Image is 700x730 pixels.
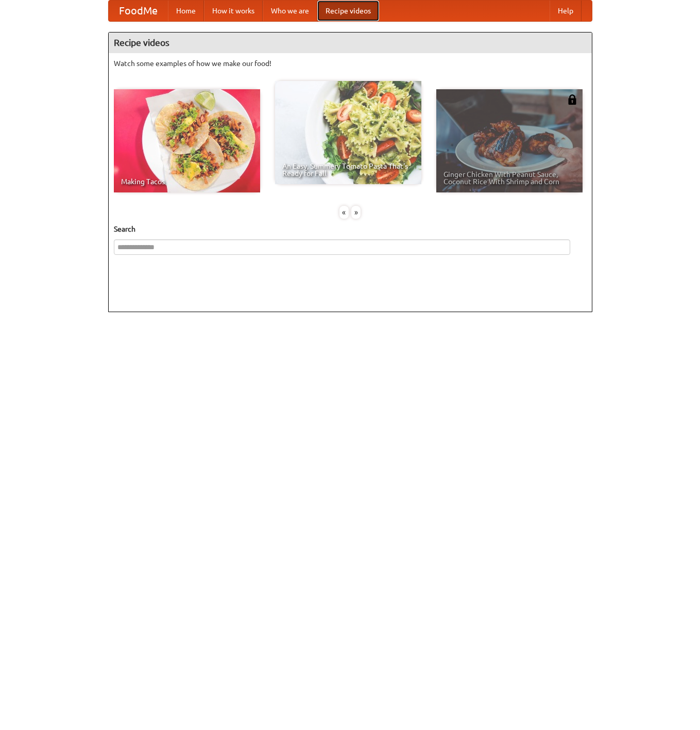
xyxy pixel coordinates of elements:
span: An Easy, Summery Tomato Pasta That's Ready for Fall [282,163,414,177]
a: FoodMe [109,1,168,21]
a: Who we are [263,1,317,21]
h5: Search [114,224,587,234]
div: » [351,206,361,219]
img: 483408.png [567,94,577,105]
a: Help [550,1,582,21]
div: « [339,206,349,219]
h4: Recipe videos [109,33,592,53]
p: Watch some examples of how we make our food! [114,58,587,69]
span: Making Tacos [121,178,253,185]
a: Home [168,1,204,21]
a: Recipe videos [317,1,379,21]
a: An Easy, Summery Tomato Pasta That's Ready for Fall [275,81,421,184]
a: Making Tacos [114,89,260,192]
a: How it works [204,1,263,21]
